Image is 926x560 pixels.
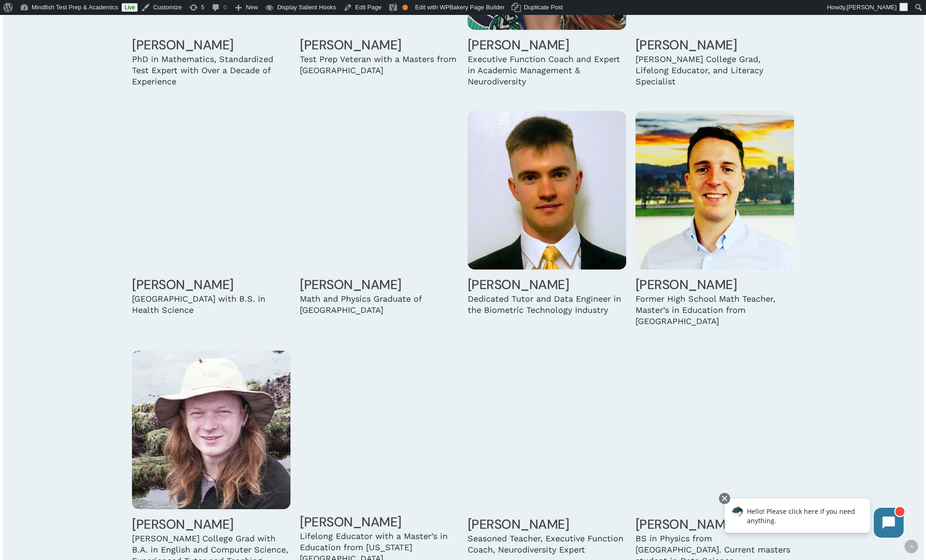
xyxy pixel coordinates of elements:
[636,36,737,54] a: [PERSON_NAME]
[300,293,458,316] div: Math and Physics Graduate of [GEOGRAPHIC_DATA]
[636,111,794,270] img: Jack Delosh
[300,36,401,54] a: [PERSON_NAME]
[636,54,794,87] div: [PERSON_NAME] College Grad, Lifelong Educator, and Literacy Specialist
[636,351,794,509] img: Tessa Florek
[122,3,138,12] a: Live
[715,491,913,547] iframe: Chatbot
[132,54,290,87] div: PhD in Mathematics, Standardized Test Expert with Over a Decade of Experience
[300,54,458,76] div: Test Prep Veteran with a Masters from [GEOGRAPHIC_DATA]
[468,36,569,54] a: [PERSON_NAME]
[468,54,626,87] div: Executive Function Coach and Expert in Academic Management & Neurodiversity
[468,516,569,533] a: [PERSON_NAME]
[402,5,408,10] div: OK
[636,293,794,327] div: Former High School Math Teacher, Master’s in Education from [GEOGRAPHIC_DATA]
[132,276,234,293] a: [PERSON_NAME]
[300,111,458,270] img: George Buck
[468,293,626,316] div: Dedicated Tutor and Data Engineer in the Biometric Technology Industry
[132,36,234,54] a: [PERSON_NAME]
[468,276,569,293] a: [PERSON_NAME]
[847,4,897,11] span: [PERSON_NAME]
[468,351,626,509] img: Marguerite Finnegan
[132,293,290,316] div: [GEOGRAPHIC_DATA] with B.S. in Health Science
[468,533,626,555] div: Seasoned Teacher, Executive Function Coach, Neurodiversity Expert
[300,276,401,293] a: [PERSON_NAME]
[300,513,401,531] a: [PERSON_NAME]
[132,516,234,533] a: [PERSON_NAME]
[132,351,290,509] img: Caleb Dittmar
[300,351,458,507] img: Tina Eden
[132,111,290,270] img: Colten Brown
[636,276,737,293] a: [PERSON_NAME]
[468,111,626,270] img: Michael Chifala
[636,516,737,533] a: [PERSON_NAME]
